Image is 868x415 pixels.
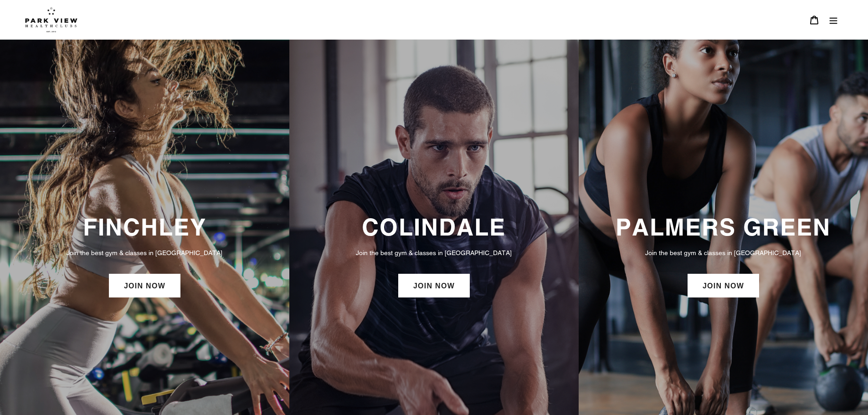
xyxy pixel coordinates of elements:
p: Join the best gym & classes in [GEOGRAPHIC_DATA] [588,248,859,258]
h3: FINCHLEY [9,213,280,241]
p: Join the best gym & classes in [GEOGRAPHIC_DATA] [9,248,280,258]
p: Join the best gym & classes in [GEOGRAPHIC_DATA] [298,248,570,258]
a: JOIN NOW: Finchley Membership [109,274,180,297]
h3: COLINDALE [298,213,570,241]
button: Menu [824,10,843,30]
img: Park view health clubs is a gym near you. [25,7,77,32]
a: JOIN NOW: Palmers Green Membership [688,274,759,297]
h3: PALMERS GREEN [588,213,859,241]
a: JOIN NOW: Colindale Membership [398,274,470,297]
